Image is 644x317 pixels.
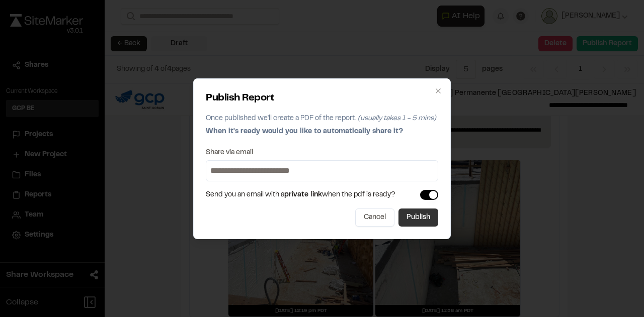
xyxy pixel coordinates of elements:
span: private link [284,192,322,198]
p: Once published we'll create a PDF of the report. [206,113,438,124]
span: Send you an email with a when the pdf is ready? [206,189,395,200]
span: (usually takes 1 - 5 mins) [358,116,436,122]
button: Publish [398,208,438,227]
h2: Publish Report [206,91,438,106]
label: Share via email [206,149,253,156]
span: When it's ready would you like to automatically share it? [206,129,403,135]
button: Cancel [355,208,394,227]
